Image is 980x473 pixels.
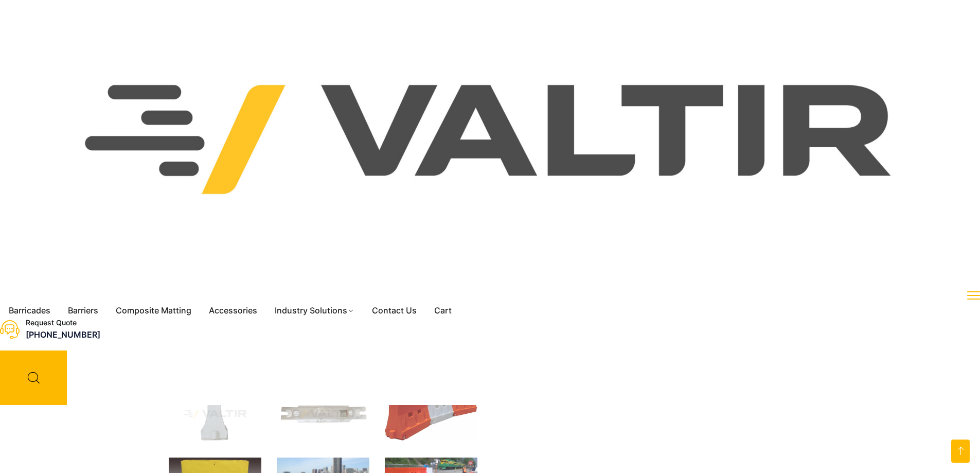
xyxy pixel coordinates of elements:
[169,387,261,442] img: 2001_Nat_Side.jpg
[363,303,425,319] a: Contact Us
[385,387,477,441] img: yodock-2001-barrier-7.jpg
[200,303,266,319] a: Accessories
[266,303,363,319] a: Industry Solutions
[425,303,460,319] a: Cart
[59,303,107,319] a: Barriers
[951,440,970,463] a: Go to top
[967,289,980,302] button: menu toggle
[107,303,200,319] a: Composite Matting
[277,387,369,442] img: 2001_Nat_Top.jpg
[26,329,100,340] a: [PHONE_NUMBER]
[26,319,100,327] div: Request Quote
